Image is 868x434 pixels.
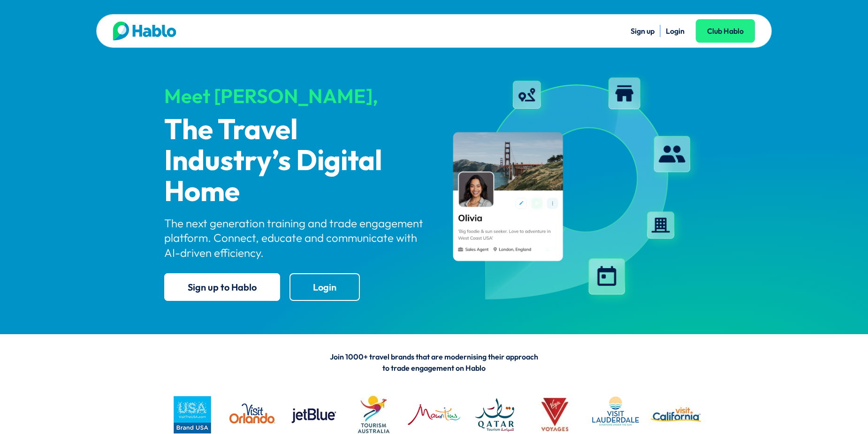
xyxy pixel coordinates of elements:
p: The next generation training and trade engagement platform. Connect, educate and communicate with... [164,216,426,260]
p: The Travel Industry’s Digital Home [164,115,426,208]
img: hablo-profile-image [442,70,704,309]
a: Login [666,26,685,36]
a: Sign up to Hablo [164,273,280,301]
span: Join 1000+ travel brands that are modernising their approach to trade engagement on Hablo [330,352,538,373]
a: Club Hablo [696,19,755,43]
div: Meet [PERSON_NAME], [164,85,426,107]
a: Sign up [631,26,655,36]
img: Hablo logo main 2 [113,22,176,40]
a: Login [289,273,360,301]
